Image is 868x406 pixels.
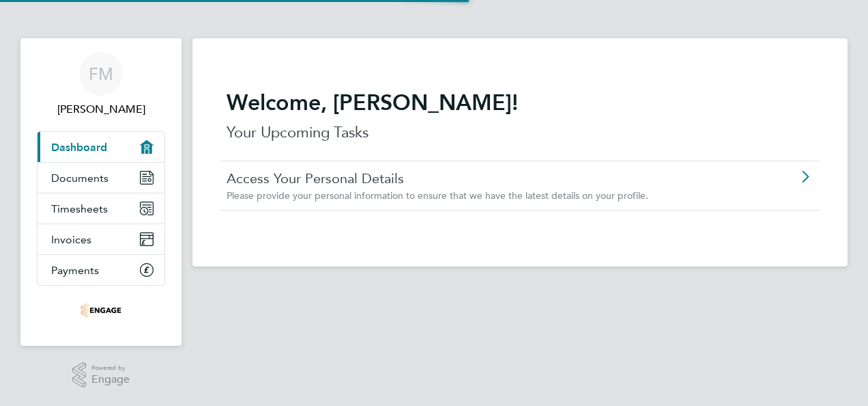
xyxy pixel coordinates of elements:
a: Powered byEngage [72,362,130,388]
span: Frank Marfo [37,101,165,118]
a: Go to home page [37,299,165,321]
span: Documents [51,172,108,185]
span: Engage [91,374,130,385]
span: Invoices [51,233,91,246]
img: thrivesw-logo-retina.png [81,299,121,321]
span: FM [89,65,113,83]
a: Invoices [38,224,164,254]
a: Timesheets [38,193,164,224]
a: FM[PERSON_NAME] [37,52,165,118]
span: Dashboard [51,141,107,154]
a: Documents [38,163,164,193]
span: Please provide your personal information to ensure that we have the latest details on your profile. [227,189,648,202]
p: Your Upcoming Tasks [227,122,813,144]
nav: Main navigation [20,38,182,346]
a: Dashboard [38,132,164,162]
span: Payments [51,264,99,277]
span: Powered by [91,362,130,374]
h2: Welcome, [PERSON_NAME]! [227,89,813,116]
span: Timesheets [51,202,108,215]
a: Payments [38,255,164,285]
a: Access Your Personal Details [227,170,736,187]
